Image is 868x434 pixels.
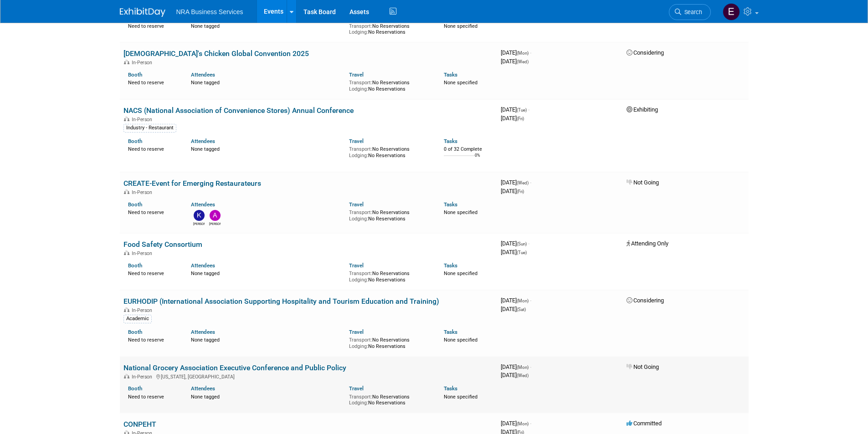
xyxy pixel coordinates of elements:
div: None tagged [191,144,342,153]
span: None specified [444,80,478,86]
span: Lodging: [349,86,368,92]
div: [US_STATE], [GEOGRAPHIC_DATA] [123,373,493,380]
span: Search [681,9,702,15]
div: Amy Guy [209,221,221,226]
a: Travel [349,262,364,269]
a: Travel [349,201,364,208]
span: (Fri) [517,116,524,121]
span: Considering [627,49,664,56]
a: National Grocery Association Executive Conference and Public Policy [123,363,346,372]
a: Attendees [191,262,215,269]
span: Lodging: [349,153,368,158]
span: Transport: [349,209,372,215]
span: Committed [627,420,662,427]
span: [DATE] [501,297,531,304]
span: [DATE] [501,420,531,427]
a: Booth [128,329,142,335]
span: Transport: [349,80,372,86]
img: In-Person Event [124,60,129,64]
span: - [530,49,531,56]
span: NRA Business Services [176,8,243,15]
span: Transport: [349,271,372,276]
div: No Reservations No Reservations [349,144,430,158]
div: Need to reserve [128,335,178,343]
span: (Tue) [517,107,527,112]
span: Transport: [349,394,372,400]
a: Booth [128,201,142,208]
span: (Mon) [517,365,529,370]
a: Search [669,4,711,20]
span: Lodging: [349,277,368,283]
span: (Fri) [517,189,524,194]
span: - [530,297,531,304]
span: Lodging: [349,400,368,406]
div: Need to reserve [128,78,178,86]
a: Travel [349,138,364,144]
a: Booth [128,71,142,78]
div: No Reservations No Reservations [349,392,430,406]
span: [DATE] [501,372,529,378]
img: In-Person Event [124,374,129,378]
span: (Wed) [517,59,529,64]
div: None tagged [191,269,342,277]
span: Lodging: [349,343,368,349]
div: None tagged [191,335,342,343]
span: (Wed) [517,180,529,185]
span: None specified [444,337,478,343]
a: Booth [128,385,142,392]
div: None tagged [191,78,342,86]
span: Exhibiting [627,106,658,113]
span: (Tue) [517,250,527,255]
span: [DATE] [501,306,526,312]
img: Eric Weiss [723,3,740,20]
span: Transport: [349,23,372,29]
a: Tasks [444,329,457,335]
a: NACS (National Association of Convenience Stores) Annual Conference [123,106,354,115]
span: (Mon) [517,298,529,303]
span: None specified [444,271,478,276]
div: Need to reserve [128,21,178,30]
span: None specified [444,23,478,29]
div: Kay Allen [193,221,205,226]
span: Not Going [627,179,659,186]
a: CREATE-Event for Emerging Restaurateurs [123,179,261,188]
a: Travel [349,385,364,392]
div: Need to reserve [128,144,178,153]
img: Amy Guy [210,210,221,221]
a: Attendees [191,138,215,144]
span: [DATE] [501,249,527,255]
div: Need to reserve [128,208,178,216]
span: [DATE] [501,58,529,65]
div: None tagged [191,21,342,30]
span: [DATE] [501,49,531,56]
a: CONPEHT [123,420,156,429]
a: Attendees [191,201,215,208]
span: [DATE] [501,188,524,194]
span: - [530,179,531,186]
img: In-Person Event [124,307,129,312]
span: [DATE] [501,115,524,122]
a: Attendees [191,71,215,78]
a: Tasks [444,385,457,392]
span: In-Person [132,374,155,380]
span: - [528,106,529,113]
a: Booth [128,262,142,269]
div: Need to reserve [128,269,178,277]
div: 0 of 32 Complete [444,146,493,153]
span: (Mon) [517,421,529,426]
span: In-Person [132,307,155,313]
a: Tasks [444,138,457,144]
span: - [530,420,531,427]
a: Tasks [444,201,457,208]
span: [DATE] [501,363,531,370]
a: Food Safety Consortium [123,240,202,249]
span: - [530,363,531,370]
div: Academic [123,315,152,323]
span: None specified [444,394,478,400]
a: Tasks [444,71,457,78]
span: [DATE] [501,179,531,186]
span: (Sun) [517,241,527,246]
span: None specified [444,209,478,215]
div: No Reservations No Reservations [349,335,430,349]
a: Attendees [191,329,215,335]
